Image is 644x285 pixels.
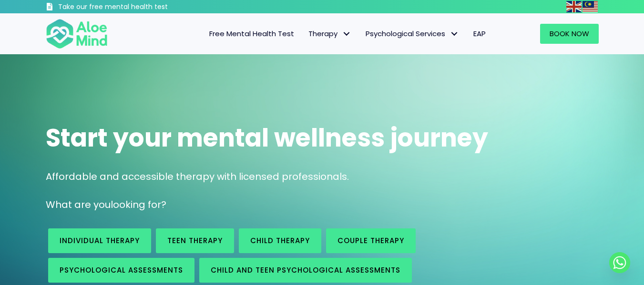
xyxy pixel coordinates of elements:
a: Individual therapy [48,228,151,253]
img: Aloe mind Logo [46,18,108,49]
nav: Menu [120,24,493,44]
span: Psychological Services [366,29,459,39]
h3: Take our free mental health test [58,2,219,12]
a: EAP [466,24,493,44]
a: Teen Therapy [156,228,234,253]
a: Free Mental Health Test [202,24,301,44]
a: Whatsapp [609,252,630,273]
span: EAP [473,29,486,39]
img: ms [583,1,598,12]
a: Malay [583,1,599,12]
a: English [566,1,583,12]
span: Couple therapy [337,236,404,246]
span: Individual therapy [60,236,140,246]
a: Child Therapy [239,228,321,253]
p: Affordable and accessible therapy with licensed professionals. [46,170,599,184]
span: Psychological Services: submenu [448,27,461,41]
a: TherapyTherapy: submenu [301,24,358,44]
span: Therapy: submenu [340,27,354,41]
span: Start your mental wellness journey [46,120,488,155]
a: Psychological ServicesPsychological Services: submenu [358,24,466,44]
span: Child and Teen Psychological assessments [211,265,400,275]
a: Couple therapy [326,228,416,253]
a: Child and Teen Psychological assessments [199,258,412,283]
span: Teen Therapy [167,236,223,246]
span: looking for? [111,198,166,211]
a: Psychological assessments [48,258,194,283]
span: What are you [46,198,111,211]
img: en [566,1,582,12]
span: Therapy [308,29,351,39]
span: Book Now [550,29,589,39]
a: Book Now [540,24,599,44]
span: Free Mental Health Test [209,29,294,39]
span: Psychological assessments [60,265,183,275]
span: Child Therapy [250,236,310,246]
a: Take our free mental health test [46,2,219,13]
